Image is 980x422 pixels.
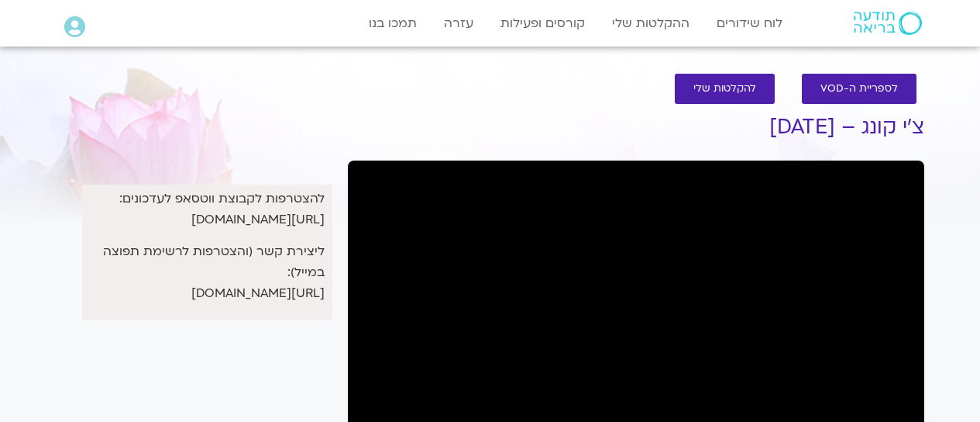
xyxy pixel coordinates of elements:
img: תודעה בריאה [854,12,922,35]
p: ליצירת קשר (והצטרפות לרשימת תפוצה במייל): [URL][DOMAIN_NAME] [90,241,325,304]
a: עזרה [436,9,481,38]
a: להקלטות שלי [675,74,775,104]
a: לספריית ה-VOD [802,74,916,104]
a: קורסים ופעילות [493,9,593,38]
a: ההקלטות שלי [604,9,697,38]
h1: צ'י קונג – [DATE] [348,116,924,139]
span: לספריית ה-VOD [820,83,898,95]
a: לוח שידורים [709,9,790,38]
a: תמכו בנו [361,9,425,38]
span: להקלטות שלי [693,83,756,95]
p: להצטרפות לקבוצת ווטסאפ לעדכונים: [URL][DOMAIN_NAME] [90,189,325,230]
